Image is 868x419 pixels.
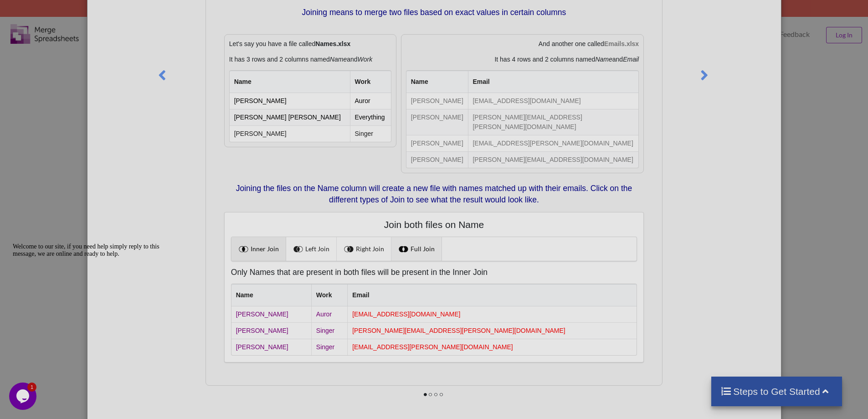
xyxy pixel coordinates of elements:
[623,56,639,63] i: Email
[350,93,391,109] td: Auror
[337,237,391,261] a: Right Join
[406,151,468,168] td: [PERSON_NAME]
[347,322,637,339] td: [PERSON_NAME][EMAIL_ADDRESS][PERSON_NAME][DOMAIN_NAME]
[229,55,391,64] p: It has 3 rows and 2 columns named and
[231,268,637,277] h5: Only Names that are present in both files will be present in the Inner Join
[406,71,468,93] th: Name
[231,219,637,230] h4: Join both files on Name
[4,4,168,18] div: Welcome to our site, if you need help simply reply to this message, we are online and ready to help.
[231,322,311,339] td: [PERSON_NAME]
[311,322,347,339] td: Singer
[224,183,644,206] p: Joining the files on the Name column will create a new file with names matched up with their emai...
[231,237,286,261] a: Inner Join
[468,71,639,93] th: Email
[406,135,468,151] td: [PERSON_NAME]
[311,284,347,306] th: Work
[311,339,347,355] td: Singer
[4,4,150,18] span: Welcome to our site, if you need help simply reply to this message, we are online and ready to help.
[231,339,311,355] td: [PERSON_NAME]
[347,339,637,355] td: [EMAIL_ADDRESS][PERSON_NAME][DOMAIN_NAME]
[468,151,639,168] td: [PERSON_NAME][EMAIL_ADDRESS][DOMAIN_NAME]
[9,383,38,410] iframe: chat widget
[330,56,347,63] i: Name
[230,125,350,142] td: [PERSON_NAME]
[229,39,391,48] p: Let's say you have a file called
[468,135,639,151] td: [EMAIL_ADDRESS][PERSON_NAME][DOMAIN_NAME]
[9,239,173,378] iframe: chat widget
[468,93,639,109] td: [EMAIL_ADDRESS][DOMAIN_NAME]
[406,109,468,135] td: [PERSON_NAME]
[231,306,311,322] td: [PERSON_NAME]
[230,109,350,125] td: [PERSON_NAME] [PERSON_NAME]
[350,125,391,142] td: Singer
[720,386,833,397] h4: Steps to Get Started
[406,93,468,109] td: [PERSON_NAME]
[468,109,639,135] td: [PERSON_NAME][EMAIL_ADDRESS][PERSON_NAME][DOMAIN_NAME]
[347,306,637,322] td: [EMAIL_ADDRESS][DOMAIN_NAME]
[230,71,350,93] th: Name
[391,237,442,261] a: Full Join
[229,7,639,18] p: Joining means to merge two files based on exact values in certain columns
[595,56,612,63] i: Name
[311,306,347,322] td: Auror
[347,284,637,306] th: Email
[230,93,350,109] td: [PERSON_NAME]
[406,55,639,64] p: It has 4 rows and 2 columns named and
[315,40,350,47] b: Names.xlsx
[604,40,639,47] b: Emails.xlsx
[350,109,391,125] td: Everything
[286,237,337,261] a: Left Join
[231,284,311,306] th: Name
[406,39,639,48] p: And another one called
[358,56,373,63] i: Work
[350,71,391,93] th: Work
